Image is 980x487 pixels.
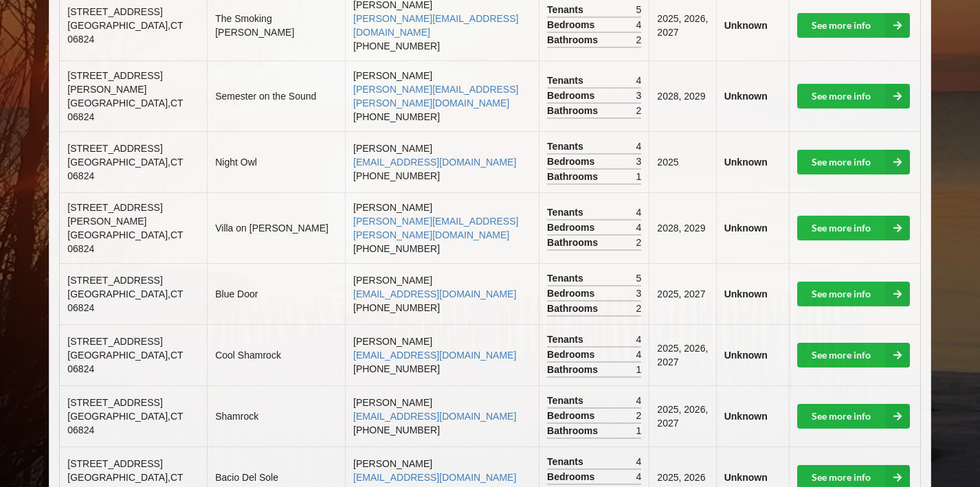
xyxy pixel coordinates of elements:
[67,98,183,122] span: [GEOGRAPHIC_DATA] , CT 06824
[353,157,516,168] a: [EMAIL_ADDRESS][DOMAIN_NAME]
[636,236,642,249] span: 2
[67,229,183,254] span: [GEOGRAPHIC_DATA] , CT 06824
[207,60,345,131] td: Semester on the Sound
[547,409,598,422] span: Bedrooms
[207,263,345,324] td: Blue Door
[345,60,539,131] td: [PERSON_NAME] [PHONE_NUMBER]
[353,84,518,109] a: [PERSON_NAME][EMAIL_ADDRESS][PERSON_NAME][DOMAIN_NAME]
[353,288,516,299] a: [EMAIL_ADDRESS][DOMAIN_NAME]
[547,205,587,219] span: Tenants
[67,458,162,469] span: [STREET_ADDRESS]
[724,157,768,168] b: Unknown
[547,18,598,32] span: Bedrooms
[67,397,162,408] span: [STREET_ADDRESS]
[636,363,642,376] span: 1
[724,350,768,361] b: Unknown
[636,89,642,102] span: 3
[636,139,642,153] span: 4
[636,286,642,300] span: 3
[636,409,642,422] span: 2
[345,131,539,192] td: [PERSON_NAME] [PHONE_NUMBER]
[547,424,601,438] span: Bathrooms
[353,411,516,422] a: [EMAIL_ADDRESS][DOMAIN_NAME]
[636,3,642,16] span: 5
[547,455,587,468] span: Tenants
[547,302,601,315] span: Bathrooms
[636,73,642,87] span: 4
[649,131,715,192] td: 2025
[547,286,598,300] span: Bedrooms
[649,60,715,131] td: 2028, 2029
[207,131,345,192] td: Night Owl
[636,220,642,234] span: 4
[67,288,183,313] span: [GEOGRAPHIC_DATA] , CT 06824
[649,192,715,263] td: 2028, 2029
[67,350,183,374] span: [GEOGRAPHIC_DATA] , CT 06824
[636,104,642,117] span: 2
[724,411,768,422] b: Unknown
[67,20,183,45] span: [GEOGRAPHIC_DATA] , CT 06824
[649,385,715,446] td: 2025, 2026, 2027
[67,70,162,95] span: [STREET_ADDRESS][PERSON_NAME]
[547,348,598,361] span: Bedrooms
[547,220,598,234] span: Bedrooms
[724,288,768,299] b: Unknown
[547,155,598,168] span: Bedrooms
[67,202,162,227] span: [STREET_ADDRESS][PERSON_NAME]
[649,263,715,324] td: 2025, 2027
[636,18,642,32] span: 4
[797,13,910,38] a: See more info
[207,192,345,263] td: Villa on [PERSON_NAME]
[547,73,587,87] span: Tenants
[547,236,601,249] span: Bathrooms
[636,205,642,219] span: 4
[547,139,587,153] span: Tenants
[547,33,601,47] span: Bathrooms
[636,302,642,315] span: 2
[636,271,642,285] span: 5
[724,91,768,102] b: Unknown
[547,470,598,484] span: Bedrooms
[636,394,642,407] span: 4
[547,104,601,117] span: Bathrooms
[67,275,162,286] span: [STREET_ADDRESS]
[353,13,518,38] a: [PERSON_NAME][EMAIL_ADDRESS][DOMAIN_NAME]
[67,336,162,347] span: [STREET_ADDRESS]
[547,89,598,102] span: Bedrooms
[636,155,642,168] span: 3
[345,385,539,446] td: [PERSON_NAME] [PHONE_NUMBER]
[353,472,516,483] a: [EMAIL_ADDRESS][DOMAIN_NAME]
[636,170,642,183] span: 1
[797,404,910,429] a: See more info
[797,343,910,367] a: See more info
[797,282,910,306] a: See more info
[353,216,518,240] a: [PERSON_NAME][EMAIL_ADDRESS][PERSON_NAME][DOMAIN_NAME]
[649,324,715,385] td: 2025, 2026, 2027
[724,223,768,234] b: Unknown
[636,332,642,346] span: 4
[797,216,910,240] a: See more info
[353,350,516,361] a: [EMAIL_ADDRESS][DOMAIN_NAME]
[797,150,910,174] a: See more info
[345,263,539,324] td: [PERSON_NAME] [PHONE_NUMBER]
[636,470,642,484] span: 4
[636,348,642,361] span: 4
[636,424,642,438] span: 1
[67,143,162,154] span: [STREET_ADDRESS]
[547,394,587,407] span: Tenants
[67,411,183,435] span: [GEOGRAPHIC_DATA] , CT 06824
[67,6,162,17] span: [STREET_ADDRESS]
[547,271,587,285] span: Tenants
[724,472,768,483] b: Unknown
[207,385,345,446] td: Shamrock
[636,455,642,468] span: 4
[67,157,183,181] span: [GEOGRAPHIC_DATA] , CT 06824
[797,84,910,109] a: See more info
[345,192,539,263] td: [PERSON_NAME] [PHONE_NUMBER]
[207,324,345,385] td: Cool Shamrock
[547,3,587,16] span: Tenants
[345,324,539,385] td: [PERSON_NAME] [PHONE_NUMBER]
[636,33,642,47] span: 2
[724,20,768,31] b: Unknown
[547,363,601,376] span: Bathrooms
